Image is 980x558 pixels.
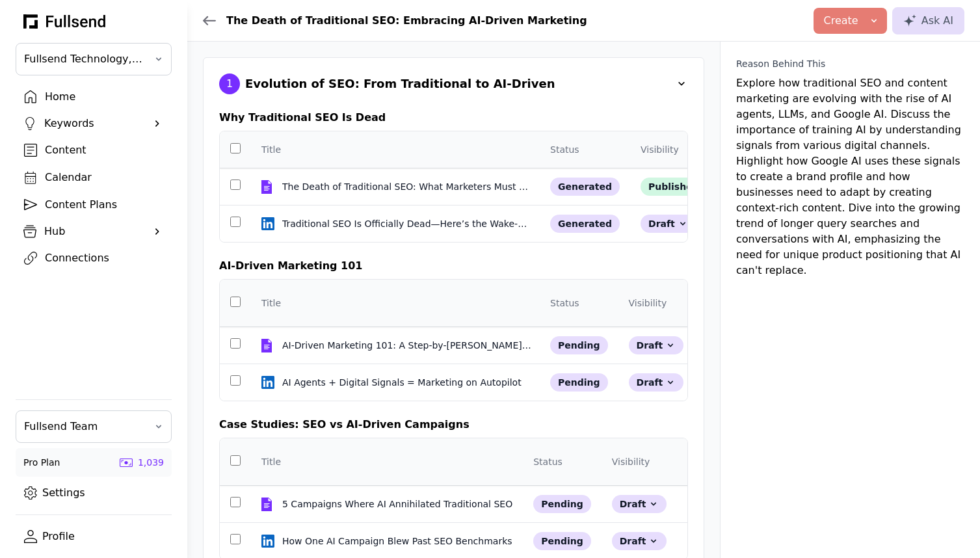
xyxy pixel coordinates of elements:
div: Traditional SEO Is Officially Dead—Here’s the Wake-Up Call [282,217,532,230]
div: Calendar [45,170,163,185]
div: 5 Campaigns Where AI Annihilated Traditional SEO [282,498,515,511]
a: Content Plans [16,194,172,216]
div: Draft [629,336,684,354]
div: Hub [44,224,143,239]
a: Settings [16,482,172,504]
div: Explore how traditional SEO and content marketing are evolving with the rise of AI agents, LLMs, ... [736,57,964,278]
div: Visibility [612,455,650,468]
div: Create [824,13,858,29]
div: AI-Driven Marketing 101: A Step-by-[PERSON_NAME] for Small Businesses [282,339,532,352]
div: Reason Behind This [736,57,825,70]
button: Fullsend Team [16,410,172,443]
div: Case Studies: SEO vs AI-Driven Campaigns [219,417,688,432]
div: Title [261,297,281,310]
div: Visibility [641,143,679,156]
div: Draft [612,495,667,513]
div: The Death of Traditional SEO: Embracing AI-Driven Marketing [226,13,587,29]
a: Home [16,86,172,108]
div: pending [550,373,608,392]
a: Content [16,139,172,161]
div: 1,039 [138,456,164,469]
div: Published [641,178,720,196]
div: Content Plans [45,197,163,213]
div: pending [533,495,591,513]
div: Ask AI [903,13,953,29]
div: Why Traditional SEO Is Dead [219,110,688,126]
div: Title [261,143,281,156]
div: Evolution of SEO: From Traditional to AI-Driven [245,75,555,93]
div: Visibility [629,297,667,310]
div: Pro Plan [23,456,60,469]
div: Draft [612,532,667,550]
div: pending [533,532,591,550]
div: Status [533,455,563,468]
div: AI Agents + Digital Signals = Marketing on Autopilot [282,376,524,389]
div: How One AI Campaign Blew Past SEO Benchmarks [282,535,515,548]
div: Title [261,455,281,468]
div: Status [550,297,579,310]
div: The Death of Traditional SEO: What Marketers Must Do Now [282,180,532,193]
button: Fullsend Technology, Inc. [16,43,172,75]
div: Keywords [44,116,143,131]
a: Calendar [16,166,172,189]
div: Draft [629,373,684,392]
div: pending [550,336,608,354]
div: AI-Driven Marketing 101 [219,258,688,274]
a: Profile [16,525,172,548]
div: Connections [45,250,163,266]
div: Content [45,142,163,158]
div: 1 [219,73,240,94]
span: Fullsend Technology, Inc. [24,51,145,67]
button: Create [814,8,887,34]
div: Home [45,89,163,105]
div: Draft [641,215,696,233]
a: Connections [16,247,172,269]
div: generated [550,178,620,196]
div: Status [550,143,579,156]
button: Ask AI [892,7,964,34]
div: generated [550,215,620,233]
span: Fullsend Team [24,419,145,434]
